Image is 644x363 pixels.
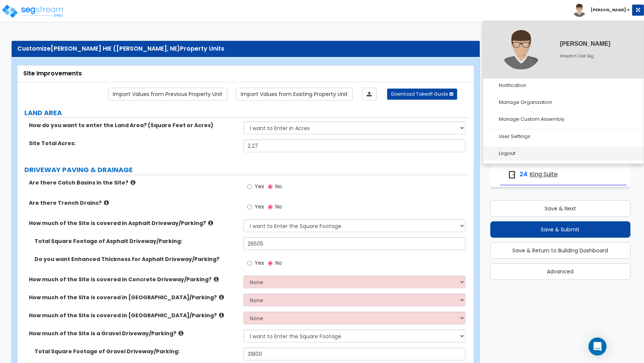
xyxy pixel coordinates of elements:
[507,170,516,179] img: door.png
[490,263,630,280] button: Advanced
[268,183,273,191] input: No
[17,45,474,53] div: Customize Property Units
[208,220,213,226] i: click for more info!
[255,203,264,210] span: Yes
[104,200,109,205] i: click for more info!
[387,88,457,100] button: Download Takeoff Guide
[268,203,273,211] input: No
[247,203,252,211] input: Yes
[483,96,644,109] a: Manage Organization
[29,312,238,319] label: How much of the Site is covered in [GEOGRAPHIC_DATA]/Parking?
[35,348,238,355] label: Total Square Footage of Gravel Driveway/Parking:
[179,330,183,336] i: click for more info!
[29,199,238,207] label: Are there Trench Drains?
[483,112,644,126] a: Manage Custom Assembly
[29,121,238,129] label: How do you want to enter the Land Area? (Square Feet or Acres)
[214,276,219,282] i: click for more info!
[23,69,468,78] div: Site Improvements
[29,294,238,301] label: How much of the Site is covered in [GEOGRAPHIC_DATA]/Parking?
[24,165,469,175] label: DRIVEWAY PAVING & DRAINAGE
[29,276,238,283] label: How much of the Site is covered in Concrete Driveway/Parking?
[591,7,626,13] b: [PERSON_NAME]
[29,179,238,186] label: Are there Catch Basins in the Site?
[560,43,626,44] div: [PERSON_NAME]
[219,312,224,318] i: click for more info!
[483,79,644,93] a: Notification
[490,221,630,238] button: Save & Submit
[483,147,644,160] a: Logout
[530,170,558,179] span: King Suite
[131,180,135,185] i: click for more info!
[236,88,353,100] a: Import the dynamic attribute values from existing properties.
[1,4,65,19] img: logo_pro_r.png
[490,200,630,217] button: Save & Next
[268,259,273,267] input: No
[275,183,282,190] span: No
[29,139,238,147] label: Site Total Acres:
[483,130,644,144] a: User Settings
[219,294,224,300] i: click for more info!
[362,88,377,100] a: Import the dynamic attributes value through Excel sheet
[501,30,541,69] img: avatar.png
[35,237,238,245] label: Total Square Footage of Asphalt Driveway/Parking:
[573,4,586,17] img: avatar.png
[560,56,626,57] div: Wasatch Cost Seg
[490,242,630,259] button: Save & Return to Building Dashboard
[24,108,469,118] label: LAND AREA
[35,255,238,263] label: Do you want Enhanced Thickness for Asphalt Driveway/Parking?
[275,259,282,267] span: No
[247,183,252,191] input: Yes
[247,259,252,267] input: Yes
[51,44,180,53] span: [PERSON_NAME] HIE ([PERSON_NAME], NE)
[275,203,282,210] span: No
[255,183,264,190] span: Yes
[29,219,238,227] label: How much of the Site is covered in Asphalt Driveway/Parking?
[519,170,527,179] span: 24
[588,337,606,355] div: Open Intercom Messenger
[108,88,227,100] a: Import the dynamic attribute values from previous properties.
[391,91,448,97] span: Download Takeoff Guide
[29,330,238,337] label: How much of the Site is a Gravel Driveway/Parking?
[255,259,264,267] span: Yes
